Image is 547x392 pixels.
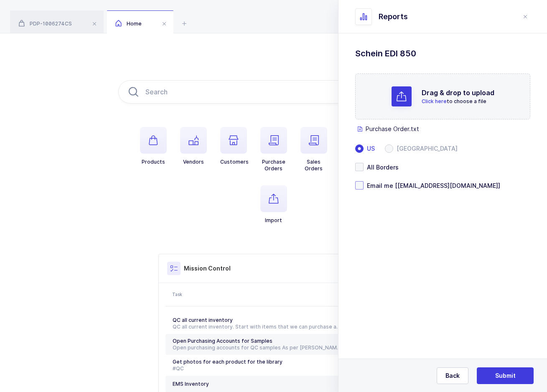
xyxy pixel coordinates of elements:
[173,365,341,372] div: #QC
[184,264,231,273] h3: Mission Control
[173,359,282,365] span: Get photos for each product for the library
[180,127,207,165] button: Vendors
[355,124,514,134] a: Purchase Order.txt
[393,146,458,152] span: [GEOGRAPHIC_DATA]
[300,127,327,172] button: SalesOrders
[379,12,408,22] span: Reports
[18,20,72,27] span: PDP-1006274CS
[355,47,530,60] h1: Schein EDI 850
[260,185,287,224] button: Import
[118,80,429,104] input: Search
[422,98,494,105] p: to choose a file
[520,12,530,22] button: close drawer
[445,372,460,380] span: Back
[364,182,500,190] span: Email me [[EMAIL_ADDRESS][DOMAIN_NAME]]
[173,338,272,344] span: Open Purchasing Accounts for Samples
[115,20,142,27] span: Home
[173,317,233,323] span: QC all current inventory
[173,381,209,387] span: EMS Inventory
[477,367,534,384] button: Submit
[173,344,341,351] div: Open purchasing accounts for QC samples As per [PERSON_NAME], we had an account with [PERSON_NAME...
[495,372,516,380] span: Submit
[260,127,287,172] button: PurchaseOrders
[220,127,249,165] button: Customers
[422,98,447,104] span: Click here
[364,163,399,171] span: All Borders
[140,127,167,165] button: Products
[364,146,375,152] span: US
[173,324,341,330] div: QC all current inventory. Start with items that we can purchase a sample from Schein. #[GEOGRAPHI...
[437,367,468,384] button: Back
[172,291,342,298] div: Task
[422,88,494,98] h2: Drag & drop to upload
